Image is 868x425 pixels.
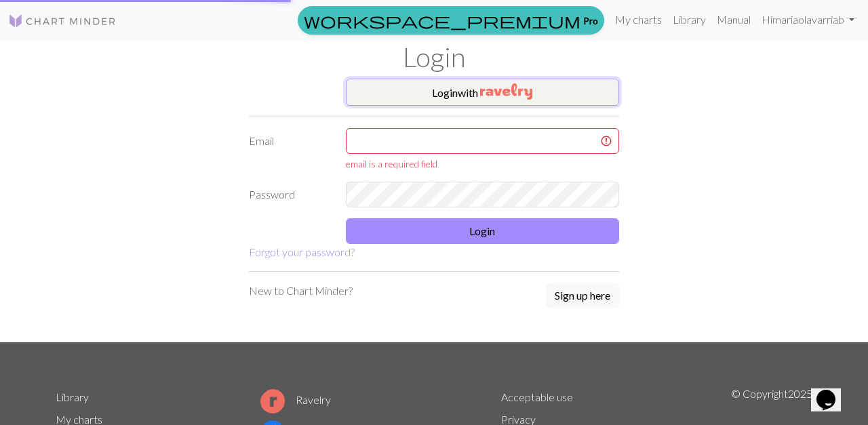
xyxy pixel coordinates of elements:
img: Logo [8,13,117,29]
a: Library [667,6,711,33]
a: Forgot your password? [249,245,355,258]
a: Library [56,390,89,403]
a: Himariaolavarriab [756,6,860,33]
label: Email [241,128,338,171]
span: workspace_premium [304,11,580,30]
a: Ravelry [260,393,331,406]
p: New to Chart Minder? [249,283,353,299]
iframe: chat widget [811,371,854,411]
button: Sign up here [546,283,619,308]
label: Password [241,182,338,207]
a: Sign up here [546,283,619,310]
div: email is a required field [346,157,620,171]
a: Acceptable use [501,390,573,403]
a: Manual [711,6,756,33]
button: Loginwith [346,79,620,106]
button: Login [346,218,620,244]
h1: Login [47,41,821,73]
a: Pro [298,6,604,35]
img: Ravelry logo [260,389,285,413]
img: Ravelry [480,83,532,100]
a: My charts [610,6,667,33]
